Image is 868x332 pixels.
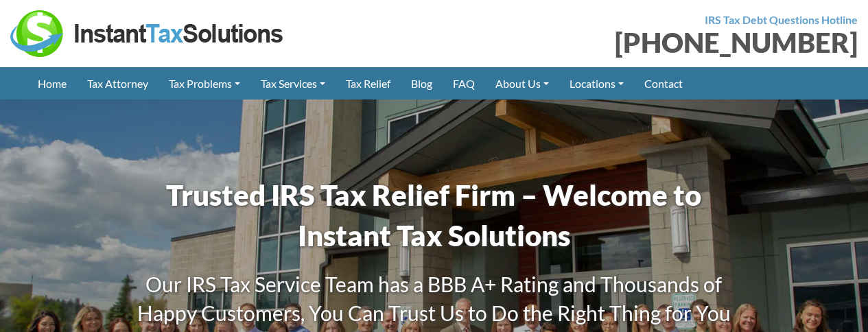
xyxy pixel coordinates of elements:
[559,67,634,99] a: Locations
[119,270,750,327] h3: Our IRS Tax Service Team has a BBB A+ Rating and Thousands of Happy Customers, You Can Trust Us t...
[634,67,693,99] a: Contact
[401,67,443,99] a: Blog
[77,67,159,99] a: Tax Attorney
[485,67,559,99] a: About Us
[10,10,285,57] img: Instant Tax Solutions Logo
[250,67,336,99] a: Tax Services
[10,25,285,38] a: Instant Tax Solutions Logo
[119,175,750,256] h1: Trusted IRS Tax Relief Firm – Welcome to Instant Tax Solutions
[445,29,858,56] div: [PHONE_NUMBER]
[27,67,77,99] a: Home
[443,67,485,99] a: FAQ
[336,67,401,99] a: Tax Relief
[159,67,250,99] a: Tax Problems
[705,13,858,26] strong: IRS Tax Debt Questions Hotline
